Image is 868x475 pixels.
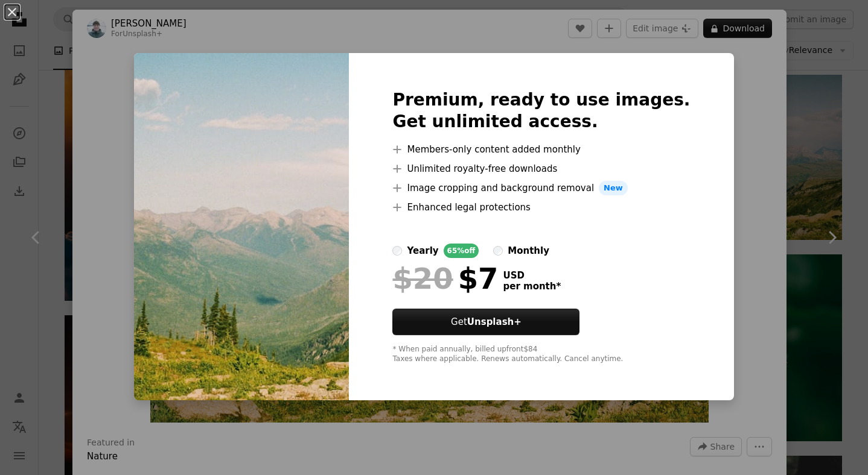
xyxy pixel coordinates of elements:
img: premium_photo-1712685912274-2483dade540f [134,53,349,400]
div: $7 [392,263,498,294]
span: $20 [392,263,453,294]
li: Members-only content added monthly [392,142,690,157]
input: monthly [493,246,503,256]
span: per month * [503,281,561,292]
h2: Premium, ready to use images. Get unlimited access. [392,89,690,133]
li: Image cropping and background removal [392,181,690,195]
li: Unlimited royalty-free downloads [392,162,690,176]
div: monthly [508,244,549,258]
div: * When paid annually, billed upfront $84 Taxes where applicable. Renews automatically. Cancel any... [392,345,690,364]
div: 65% off [444,244,479,258]
div: yearly [407,244,438,258]
span: New [599,181,628,195]
input: yearly65%off [392,246,402,256]
li: Enhanced legal protections [392,200,690,215]
span: USD [503,270,561,281]
strong: Unsplash+ [467,316,522,327]
button: GetUnsplash+ [392,309,579,335]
